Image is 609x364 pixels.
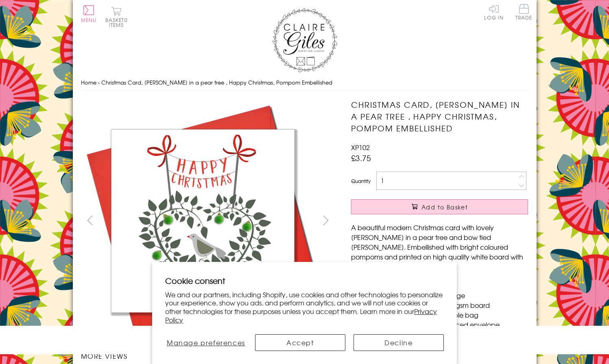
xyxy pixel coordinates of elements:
[165,275,444,286] h2: Cookie consent
[167,338,245,347] span: Manage preferences
[165,334,247,351] button: Manage preferences
[81,5,97,22] button: Menu
[165,306,437,325] a: Privacy Policy
[255,334,345,351] button: Accept
[81,99,325,343] img: Christmas Card, Partridge in a pear tree , Happy Christmas, Pompom Embellished
[351,99,528,134] h1: Christmas Card, [PERSON_NAME] in a pear tree , Happy Christmas, Pompom Embellished
[515,4,533,22] a: Trade
[109,16,128,28] span: 0 items
[165,290,444,324] p: We and our partners, including Shopify, use cookies and other technologies to personalize your ex...
[354,334,444,351] button: Decline
[421,203,468,211] span: Add to Basket
[81,78,96,86] a: Home
[351,152,371,163] span: £3.75
[105,7,128,27] button: Basket0 items
[317,211,335,229] button: next
[351,199,528,214] button: Add to Basket
[101,78,332,86] span: Christmas Card, [PERSON_NAME] in a pear tree , Happy Christmas, Pompom Embellished
[351,222,528,271] p: A beautiful modern Christmas card with lovely [PERSON_NAME] in a pear tree and bow tied [PERSON_N...
[351,177,371,185] label: Quantity
[351,142,370,152] span: XP102
[272,8,337,72] img: Claire Giles Greetings Cards
[515,4,533,20] span: Trade
[98,78,100,86] span: ›
[81,211,99,229] button: prev
[81,16,97,24] span: Menu
[484,4,504,20] a: Log In
[81,351,335,361] h3: More views
[81,74,528,91] nav: breadcrumbs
